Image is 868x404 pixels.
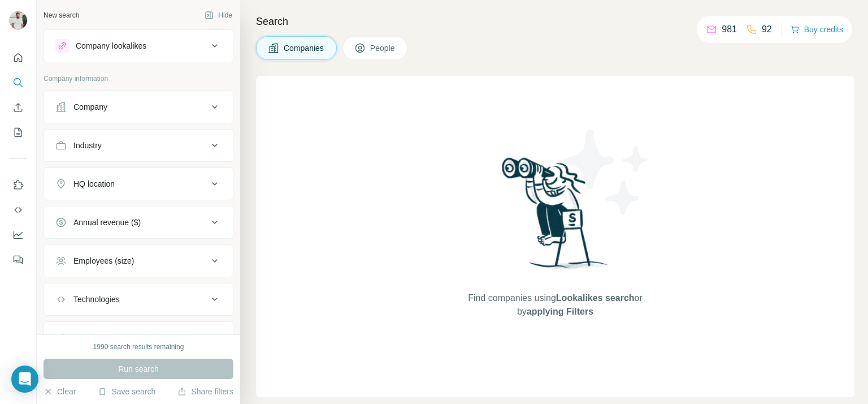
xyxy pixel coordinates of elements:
[9,72,27,93] button: Search
[9,122,27,143] button: My lists
[44,247,233,274] button: Employees (size)
[44,93,233,121] button: Company
[762,23,772,36] p: 92
[98,386,155,397] button: Save search
[93,342,184,352] div: 1990 search results remaining
[197,7,240,24] button: Hide
[9,48,27,68] button: Quick start
[791,22,843,37] button: Buy credits
[497,154,614,281] img: Surfe Illustration - Woman searching with binoculars
[9,175,27,195] button: Use Surfe on LinkedIn
[256,14,854,29] h4: Search
[465,291,645,319] span: Find companies using or by
[44,170,233,197] button: HQ location
[44,32,233,59] button: Company lookalikes
[44,286,233,313] button: Technologies
[11,366,38,393] div: Open Intercom Messenger
[44,10,79,20] div: New search
[44,386,76,397] button: Clear
[73,101,107,113] div: Company
[73,217,141,228] div: Annual revenue ($)
[76,40,146,51] div: Company lookalikes
[527,307,593,316] span: applying Filters
[73,178,115,190] div: HQ location
[370,42,396,54] span: People
[9,225,27,245] button: Dashboard
[9,97,27,118] button: Enrich CSV
[73,140,102,151] div: Industry
[9,200,27,220] button: Use Surfe API
[73,332,108,343] div: Keywords
[722,23,737,36] p: 981
[9,250,27,270] button: Feedback
[44,74,233,84] p: Company information
[556,293,635,303] span: Lookalikes search
[177,386,233,397] button: Share filters
[9,11,27,29] img: Avatar
[73,255,134,267] div: Employees (size)
[44,209,233,236] button: Annual revenue ($)
[44,132,233,159] button: Industry
[73,294,120,305] div: Technologies
[284,42,325,54] span: Companies
[44,324,233,351] button: Keywords
[555,121,657,223] img: Surfe Illustration - Stars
